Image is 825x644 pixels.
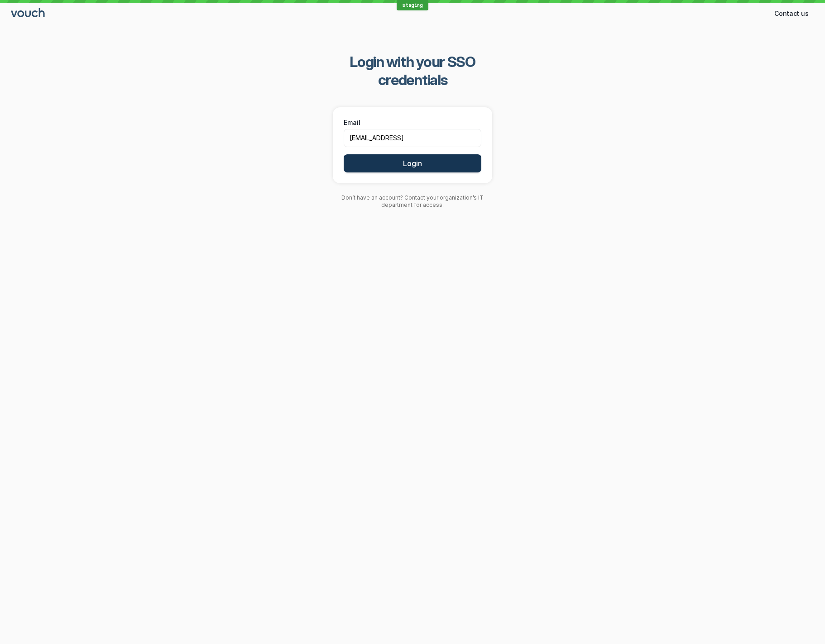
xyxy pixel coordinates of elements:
span: Login [403,159,422,168]
span: Login with your SSO credentials [315,53,510,89]
button: Login [344,154,481,172]
button: Contact us [769,6,814,21]
a: Go to sign in [11,10,46,18]
p: Don’t have an account? Contact your organization’s IT department for access. [333,194,492,209]
span: Contact us [774,9,809,18]
span: Email [344,118,360,127]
